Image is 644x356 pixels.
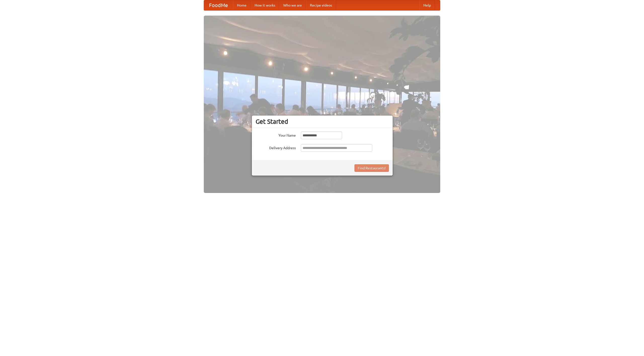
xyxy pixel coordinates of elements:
a: Who we are [279,0,306,10]
a: How it works [251,0,279,10]
label: Delivery Address [256,144,296,150]
a: Home [233,0,251,10]
h3: Get Started [256,118,389,125]
a: FoodMe [204,0,233,10]
label: Your Name [256,132,296,138]
a: Recipe videos [306,0,336,10]
button: Find Restaurants! [354,164,389,172]
a: Help [419,0,435,10]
